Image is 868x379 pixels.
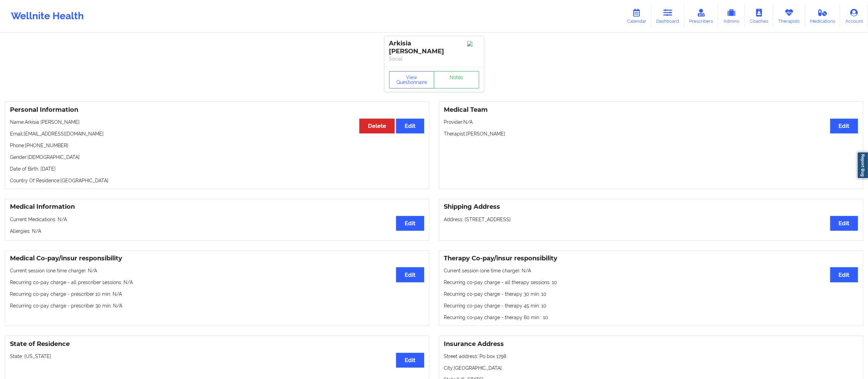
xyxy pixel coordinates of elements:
p: Allergies: N/A [10,228,424,235]
a: Dashboard [651,5,684,28]
button: Edit [830,267,858,282]
h3: Therapy Co-pay/insur responsibility [444,255,858,262]
a: Calendar [622,5,651,28]
img: Image%2Fplaceholer-image.png [467,41,479,46]
p: Street address: Po box 1798 [444,353,858,360]
h3: Shipping Address [444,203,858,211]
p: Name: Arkisia [PERSON_NAME] [10,119,424,126]
button: Delete [359,119,395,133]
div: Arkisia [PERSON_NAME] [389,40,479,55]
h3: Insurance Address [444,340,858,348]
p: Therapist: [PERSON_NAME] [444,130,858,137]
button: View Questionnaire [389,71,435,88]
p: Country Of Residence: [GEOGRAPHIC_DATA] [10,177,424,184]
p: Recurring co-pay charge - therapy 60 min : 10 [444,314,858,321]
h3: Medical Team [444,106,858,114]
a: Coaches [745,5,773,28]
h3: Medical Information [10,203,424,211]
a: Notes [434,71,479,88]
p: Recurring co-pay charge - all therapy sessions : 10 [444,279,858,286]
p: Recurring co-pay charge - prescriber 30 min : N/A [10,302,424,309]
button: Edit [396,216,424,231]
p: City: [GEOGRAPHIC_DATA] [444,365,858,371]
p: State: [US_STATE] [10,353,424,360]
p: Address: [STREET_ADDRESS] [444,216,858,223]
p: Recurring co-pay charge - all prescriber sessions : N/A [10,279,424,286]
a: Account [840,5,868,28]
a: Therapists [773,5,805,28]
p: Recurring co-pay charge - therapy 45 min : 10 [444,302,858,309]
p: Recurring co-pay charge - prescriber 10 min : N/A [10,291,424,297]
h3: Personal Information [10,106,424,114]
button: Edit [396,353,424,368]
p: Email: [EMAIL_ADDRESS][DOMAIN_NAME] [10,130,424,137]
a: Medications [805,5,841,28]
p: Social [389,55,479,62]
h3: Medical Co-pay/insur responsibility [10,255,424,262]
h3: State of Residence [10,340,424,348]
button: Edit [396,119,424,133]
button: Edit [830,119,858,133]
a: Admins [718,5,745,28]
button: Edit [396,267,424,282]
p: Provider: N/A [444,119,858,126]
a: Prescribers [684,5,718,28]
a: Report Bug [857,152,868,179]
button: Edit [830,216,858,231]
p: Current Medications: N/A [10,216,424,223]
p: Current session (one time charge): N/A [10,267,424,274]
p: Current session (one time charge): N/A [444,267,858,274]
p: Phone: [PHONE_NUMBER] [10,142,424,149]
p: Gender: [DEMOGRAPHIC_DATA] [10,154,424,161]
p: Recurring co-pay charge - therapy 30 min : 10 [444,291,858,297]
p: Date of Birth: [DATE] [10,165,424,172]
